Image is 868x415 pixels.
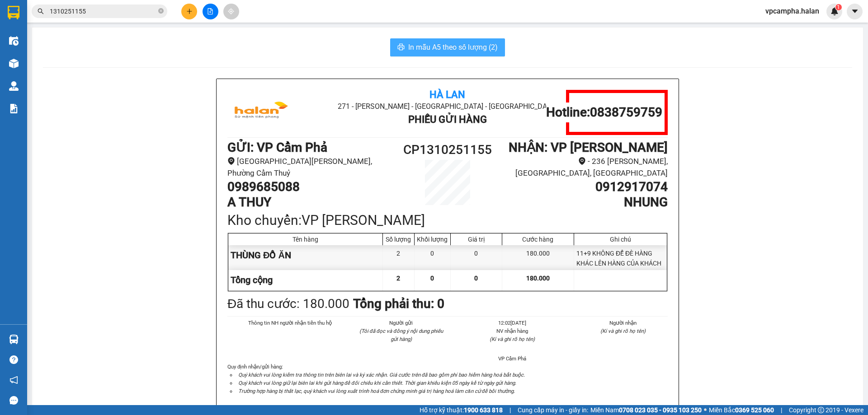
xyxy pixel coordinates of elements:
b: Hà Lan [429,89,465,100]
span: vpcampha.halan [758,5,826,17]
i: (Kí và ghi rõ họ tên) [490,336,535,342]
i: (Kí và ghi rõ họ tên) [600,328,646,334]
span: 0 [474,275,478,282]
li: 12:02[DATE] [467,319,557,327]
b: NHẬN : VP [PERSON_NAME] [509,140,668,155]
strong: 0708 023 035 - 0935 103 250 [619,406,702,414]
img: warehouse-icon [9,335,19,344]
span: close-circle [158,8,164,14]
span: 2 [396,275,400,282]
span: 1 [837,4,840,10]
input: Tìm tên, số ĐT hoặc mã đơn [50,6,156,16]
div: 0 [451,245,502,270]
span: Hỗ trợ kỹ thuật: [420,405,503,415]
button: caret-down [847,4,863,19]
span: question-circle [9,355,18,364]
span: 0 [430,275,434,282]
h1: CP1310251155 [392,140,503,160]
button: printerIn mẫu A5 theo số lượng (2) [390,38,505,56]
li: Người nhận [579,319,668,327]
li: 271 - [PERSON_NAME] - [GEOGRAPHIC_DATA] - [GEOGRAPHIC_DATA] [301,101,594,112]
div: Số lượng [385,236,412,243]
strong: 0369 525 060 [735,406,774,414]
div: 2 [383,245,415,270]
span: close-circle [158,7,164,16]
span: environment [578,157,586,165]
li: NV nhận hàng [467,327,557,335]
span: search [38,8,44,14]
h1: NHUNG [503,195,668,210]
div: Giá trị [453,236,500,243]
button: plus [181,4,197,19]
img: warehouse-icon [9,59,19,68]
span: copyright [818,407,824,413]
div: 180.000 [502,245,574,270]
button: file-add [203,4,218,19]
div: THÙNG ĐỒ ĂN [228,245,383,270]
span: plus [186,8,193,14]
div: 0 [415,245,451,270]
span: Cung cấp máy in - giấy in: [518,405,588,415]
span: ⚪️ [704,408,707,412]
li: - 236 [PERSON_NAME], [GEOGRAPHIC_DATA], [GEOGRAPHIC_DATA] [503,155,668,179]
h1: A THUY [227,195,392,210]
div: Đã thu cước : 180.000 [227,294,349,314]
img: logo.jpg [227,90,295,135]
div: Ghi chú [576,236,665,243]
b: Tổng phải thu: 0 [353,296,444,311]
h1: 0912917074 [503,179,668,195]
li: [GEOGRAPHIC_DATA][PERSON_NAME], Phường Cẩm Thuỷ [227,155,392,179]
i: Trường hợp hàng bị thất lạc, quý khách vui lòng xuất trình hoá đơn chứng minh giá trị hàng hoá là... [238,388,515,394]
li: 271 - [PERSON_NAME] - [GEOGRAPHIC_DATA] - [GEOGRAPHIC_DATA] [85,22,378,33]
span: file-add [207,8,213,14]
span: caret-down [851,7,859,15]
i: Quý khách vui lòng giữ lại biên lai khi gửi hàng để đối chiếu khi cần thiết. Thời gian khiếu kiện... [238,380,516,386]
span: Miền Bắc [709,405,774,415]
h1: 0989685088 [227,179,392,195]
div: Cước hàng [505,236,571,243]
span: 180.000 [526,275,550,282]
span: notification [9,376,18,384]
span: Miền Nam [590,405,702,415]
div: Quy định nhận/gửi hàng : [227,363,668,395]
span: In mẫu A5 theo số lượng (2) [408,42,498,53]
span: printer [397,43,405,52]
span: message [9,396,18,405]
span: aim [228,8,234,14]
img: icon-new-feature [830,7,839,15]
button: aim [223,4,239,19]
div: Tên hàng [231,236,380,243]
li: Người gửi [357,319,446,327]
div: 11+9 KHÔNG ĐỂ ĐÈ HÀNG KHÁC LÊN HÀNG CỦA KHÁCH [574,245,667,270]
span: Tổng cộng [231,275,273,285]
span: environment [227,157,235,165]
img: warehouse-icon [9,81,19,91]
img: logo-vxr [8,6,19,19]
sup: 1 [835,4,842,10]
strong: 1900 633 818 [464,406,503,414]
div: Khối lượng [417,236,448,243]
div: Kho chuyển: VP [PERSON_NAME] [227,210,668,231]
img: logo.jpg [11,11,79,56]
span: | [781,405,782,415]
li: VP Cẩm Phả [467,354,557,363]
img: warehouse-icon [9,36,19,46]
img: solution-icon [9,104,19,113]
li: Thông tin NH người nhận tiền thu hộ [245,319,335,327]
h1: Hotline: 0838759759 [546,105,662,120]
b: Phiếu Gửi Hàng [408,114,487,125]
span: | [509,405,511,415]
i: (Tôi đã đọc và đồng ý nội dung phiếu gửi hàng) [359,328,443,342]
b: GỬI : VP Cẩm Phả [227,140,327,155]
b: GỬI : VP Cẩm Phả [11,61,111,76]
i: Quý khách vui lòng kiểm tra thông tin trên biên lai và ký xác nhận. Giá cước trên đã bao gồm phí ... [238,372,525,378]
